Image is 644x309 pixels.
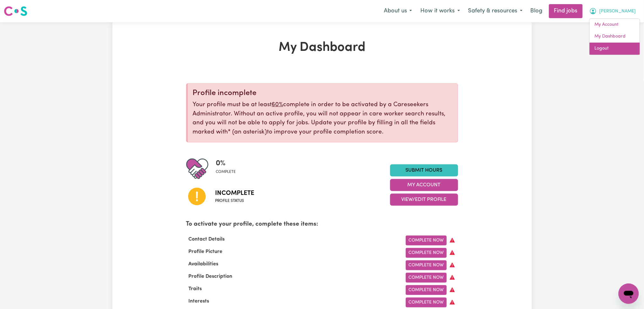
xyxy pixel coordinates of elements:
[390,164,458,176] a: Submit Hours
[406,285,447,295] a: Complete Now
[186,220,458,229] p: To activate your profile, complete these items:
[186,237,227,242] span: Contact Details
[590,19,640,31] a: My Account
[619,284,639,304] iframe: Button to launch messaging window
[272,102,283,108] u: 60%
[406,273,447,283] a: Complete Now
[406,248,447,258] a: Complete Now
[193,89,453,98] div: Profile incomplete
[406,298,447,307] a: Complete Now
[228,129,267,135] span: an asterisk
[590,43,640,55] a: Logout
[193,100,453,137] p: Your profile must be at least complete in order to be activated by a Careseekers Administrator. W...
[589,18,640,55] div: My Account
[549,4,583,18] a: Find jobs
[216,158,236,169] span: 0 %
[380,4,416,18] button: About us
[215,198,254,204] span: Profile status
[527,4,546,18] a: Blog
[590,31,640,43] a: My Dashboard
[186,286,205,292] span: Traits
[186,40,458,55] h1: My Dashboard
[406,236,447,245] a: Complete Now
[600,8,636,15] span: [PERSON_NAME]
[4,5,27,17] img: Careseekers logo
[186,274,235,279] span: Profile Description
[186,262,221,267] span: Availabilities
[186,249,225,254] span: Profile Picture
[4,4,27,18] a: Careseekers logo
[585,4,640,18] button: My Account
[406,260,447,270] a: Complete Now
[186,299,212,304] span: Interests
[215,189,254,198] span: Incomplete
[390,194,458,206] button: View/Edit Profile
[216,169,236,175] span: complete
[416,4,464,18] button: How it works
[390,179,458,191] button: My Account
[464,4,527,18] button: Safety & resources
[216,158,241,180] div: Profile completeness: 0%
